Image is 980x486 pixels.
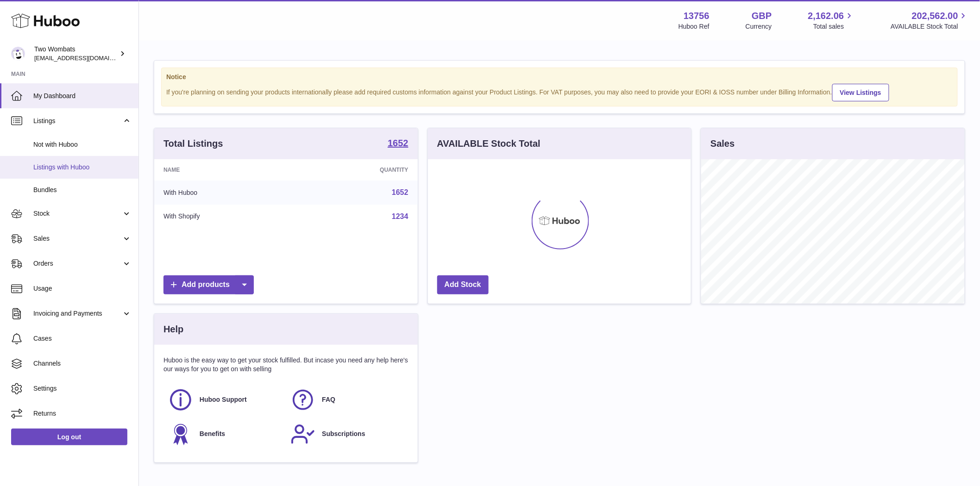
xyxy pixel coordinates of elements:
[168,422,281,447] a: Benefits
[11,47,25,61] img: internalAdmin-13756@internal.huboo.com
[166,82,953,101] div: If you're planning on sending your products internationally please add required customs informati...
[11,429,127,445] a: Log out
[392,212,408,220] a: 1234
[891,10,969,31] a: 202,562.00 AVAILABLE Stock Total
[166,73,953,81] strong: Notice
[392,188,408,196] a: 1652
[33,334,132,343] span: Cases
[154,159,296,181] th: Name
[678,22,710,31] div: Huboo Ref
[200,430,225,438] span: Benefits
[33,384,132,393] span: Settings
[437,275,489,294] a: Add Stock
[813,22,854,31] span: Total sales
[290,387,403,412] a: FAQ
[33,234,122,243] span: Sales
[163,137,223,150] h3: Total Listings
[33,359,132,368] span: Channels
[33,409,132,418] span: Returns
[808,10,844,22] span: 2,162.06
[163,275,254,294] a: Add products
[33,117,122,125] span: Listings
[808,10,855,31] a: 2,162.06 Total sales
[33,92,132,100] span: My Dashboard
[752,10,772,22] strong: GBP
[296,159,418,181] th: Quantity
[388,138,408,148] strong: 1652
[33,284,132,293] span: Usage
[154,181,296,205] td: With Huboo
[163,323,183,336] h3: Help
[33,140,132,149] span: Not with Huboo
[322,430,365,438] span: Subscriptions
[832,84,889,101] a: View Listings
[200,395,247,404] span: Huboo Support
[290,422,403,447] a: Subscriptions
[388,138,408,150] a: 1652
[684,10,710,22] strong: 13756
[322,395,335,404] span: FAQ
[891,22,969,31] span: AVAILABLE Stock Total
[33,259,122,268] span: Orders
[33,163,132,172] span: Listings with Huboo
[912,10,958,22] span: 202,562.00
[168,387,281,412] a: Huboo Support
[34,54,136,62] span: [EMAIL_ADDRESS][DOMAIN_NAME]
[710,137,735,150] h3: Sales
[34,45,118,62] div: Two Wombats
[33,209,122,218] span: Stock
[33,309,122,318] span: Invoicing and Payments
[437,137,540,150] h3: AVAILABLE Stock Total
[746,22,772,31] div: Currency
[163,356,408,374] p: Huboo is the easy way to get your stock fulfilled. But incase you need any help here's our ways f...
[154,205,296,229] td: With Shopify
[33,186,132,194] span: Bundles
